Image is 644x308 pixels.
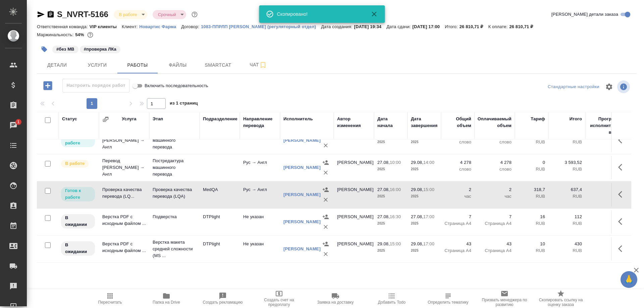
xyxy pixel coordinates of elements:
td: Не указан [240,210,280,234]
a: [PERSON_NAME] [283,192,321,197]
div: Оплачиваемый объем [478,116,512,129]
p: 43 [478,241,512,247]
div: Статус [62,116,77,122]
button: Удалить [321,140,331,150]
p: RUB [552,139,582,145]
button: Закрыть [366,10,382,18]
p: Ответственная команда: [37,24,90,29]
td: [PERSON_NAME] [334,129,374,152]
p: В ожидании [65,242,91,255]
span: из 1 страниц [170,99,198,109]
p: 29.08, [411,160,423,165]
button: Срочный [156,12,178,17]
p: 0 [518,159,545,166]
p: 17:00 [423,214,434,219]
div: Автор изменения [337,116,371,129]
button: Назначить [321,212,331,222]
p: RUB [552,247,582,254]
button: Здесь прячутся важные кнопки [614,159,630,175]
span: Включить последовательность [145,82,208,89]
a: S_NVRT-5166 [57,10,108,19]
td: Рус → Англ [240,129,280,152]
p: Постредактура машинного перевода [153,130,196,150]
button: 🙏 [621,271,637,288]
button: Скопировать ссылку для ЯМессенджера [37,10,45,18]
p: 26 810,71 ₽ [509,24,538,29]
p: RUB [518,193,545,200]
p: 17:00 [423,241,434,246]
p: Подверстка [153,213,196,220]
div: Исполнитель выполняет работу [60,159,96,168]
p: 26 810,71 ₽ [460,24,488,29]
p: слово [444,166,471,173]
p: слово [478,166,512,173]
p: #без МВ [56,46,74,53]
p: 7 [444,213,471,220]
p: RUB [518,220,545,227]
span: без МВ [52,46,79,52]
div: Подразделение [203,116,237,122]
p: час [444,193,471,200]
button: Удалить [321,222,331,232]
button: Скопировать ссылку [47,10,55,18]
p: 14:00 [423,160,434,165]
p: 2025 [411,139,438,145]
button: Здесь прячутся важные кнопки [614,132,630,148]
span: 1 [13,119,23,125]
p: 29.08, [411,187,423,192]
p: Постредактура машинного перевода [153,158,196,178]
div: Общий объем [444,116,471,129]
span: Работы [121,61,154,69]
p: 637,4 [552,186,582,193]
p: 2025 [411,247,438,254]
p: 16:00 [390,187,401,192]
button: Здесь прячутся важные кнопки [614,186,630,202]
div: Этап [153,116,163,122]
span: 🙏 [623,272,635,287]
p: 1083-ППРЛП [PERSON_NAME] (регуляторный отдел) [201,24,321,29]
p: Страница А4 [444,247,471,254]
svg: Подписаться [259,61,267,69]
span: Услуги [81,61,113,69]
button: Удалить [321,168,331,178]
button: Удалить [321,249,331,259]
div: Направление перевода [243,116,277,129]
p: 27.08, [377,214,390,219]
p: 2 [478,186,512,193]
button: Назначить [321,185,331,195]
p: RUB [552,220,582,227]
span: Посмотреть информацию [617,80,631,93]
div: Тариф [531,116,545,122]
a: 1083-ППРЛП [PERSON_NAME] (регуляторный отдел) [201,23,321,29]
div: Услуга [122,116,136,122]
p: Страница А4 [478,220,512,227]
p: [DATE] 19:34 [354,24,387,29]
p: 27.08, [411,214,423,219]
div: Итого [570,116,582,122]
p: 2025 [377,166,404,173]
p: В ожидании [65,214,91,228]
button: Добавить тэг [37,42,52,57]
p: 430 [552,241,582,247]
div: Прогресс исполнителя в SC [589,116,619,136]
p: 2025 [377,139,404,145]
p: Дата создания: [321,24,354,29]
span: Smartcat [202,61,234,69]
p: VIP клиенты [90,24,122,29]
td: [PERSON_NAME] [334,237,374,261]
button: В работе [117,12,139,17]
button: Удалить [321,195,331,205]
a: [PERSON_NAME] [283,165,321,170]
div: Исполнитель может приступить к работе [60,132,96,148]
p: 27.08, [377,187,390,192]
p: 10 [518,241,545,247]
p: #проверка ЛКа [84,46,116,53]
button: Доп статусы указывают на важность/срочность заказа [190,10,199,19]
td: Перевод [PERSON_NAME] → Англ [99,127,149,154]
td: Перевод [PERSON_NAME] → Англ [99,154,149,181]
button: 10312.92 RUB; [86,30,95,39]
button: Здесь прячутся важные кнопки [614,241,630,257]
td: MedQA [200,183,240,206]
p: Страница А4 [478,247,512,254]
p: Дата сдачи: [386,24,412,29]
